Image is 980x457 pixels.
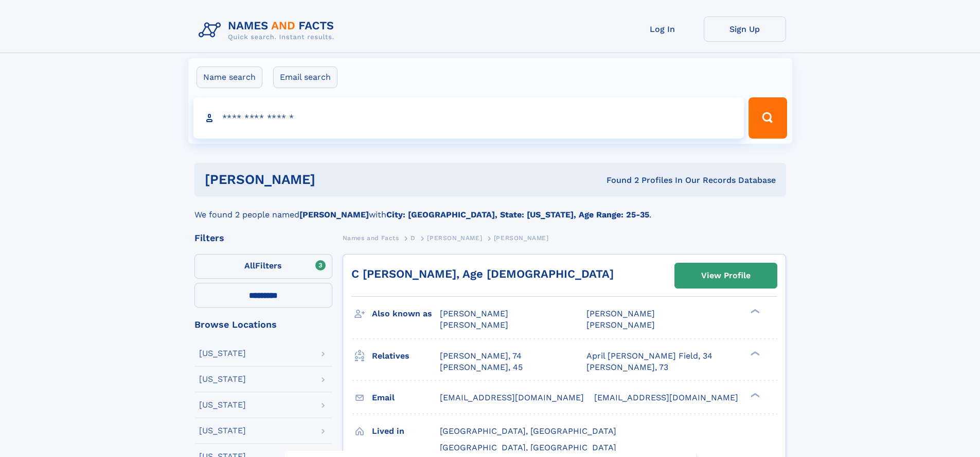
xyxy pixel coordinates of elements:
[199,349,246,358] div: [US_STATE]
[621,16,704,42] a: Log In
[701,264,751,287] div: View Profile
[299,210,369,219] b: [PERSON_NAME]
[675,263,777,288] a: View Profile
[748,392,760,398] div: ❯
[205,173,461,186] h1: [PERSON_NAME]
[193,97,744,139] input: search input
[244,261,255,270] span: All
[461,175,776,186] div: Found 2 Profiles In Our Records Database
[194,16,343,44] img: Logo Names and Facts
[199,401,246,409] div: [US_STATE]
[427,234,482,242] span: [PERSON_NAME]
[594,393,738,402] span: [EMAIL_ADDRESS][DOMAIN_NAME]
[586,362,668,373] a: [PERSON_NAME], 73
[372,422,440,440] h3: Lived in
[748,350,760,357] div: ❯
[386,210,649,219] b: City: [GEOGRAPHIC_DATA], State: [US_STATE], Age Range: 25-35
[440,443,616,452] span: [GEOGRAPHIC_DATA], [GEOGRAPHIC_DATA]
[440,320,508,330] span: [PERSON_NAME]
[494,234,549,242] span: [PERSON_NAME]
[351,267,614,280] a: C [PERSON_NAME], Age [DEMOGRAPHIC_DATA]
[440,309,508,318] span: [PERSON_NAME]
[372,389,440,407] h3: Email
[194,254,332,279] label: Filters
[586,309,655,318] span: [PERSON_NAME]
[199,375,246,383] div: [US_STATE]
[748,308,760,315] div: ❯
[440,362,523,373] a: [PERSON_NAME], 45
[440,426,616,436] span: [GEOGRAPHIC_DATA], [GEOGRAPHIC_DATA]
[372,347,440,365] h3: Relatives
[273,66,337,88] label: Email search
[194,196,786,221] div: We found 2 people named with .
[586,320,655,330] span: [PERSON_NAME]
[197,66,262,88] label: Name search
[427,231,482,244] a: [PERSON_NAME]
[440,393,584,402] span: [EMAIL_ADDRESS][DOMAIN_NAME]
[411,231,416,244] a: D
[586,350,712,362] a: April [PERSON_NAME] Field, 34
[194,233,332,243] div: Filters
[343,231,399,244] a: Names and Facts
[749,97,787,139] button: Search Button
[194,320,332,329] div: Browse Locations
[440,350,522,362] a: [PERSON_NAME], 74
[372,305,440,323] h3: Also known as
[411,234,416,242] span: D
[704,16,786,42] a: Sign Up
[199,427,246,435] div: [US_STATE]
